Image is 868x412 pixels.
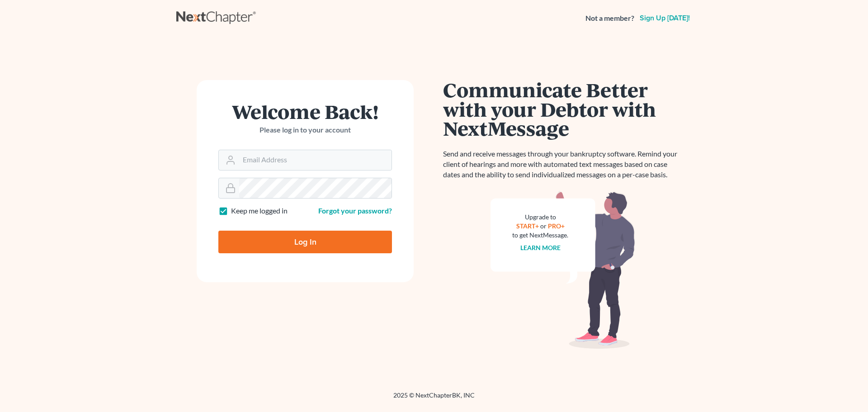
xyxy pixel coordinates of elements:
[218,231,392,253] input: Log In
[540,222,547,230] span: or
[443,149,683,180] p: Send and receive messages through your bankruptcy software. Remind your client of hearings and mo...
[516,222,539,230] a: START+
[548,222,565,230] a: PRO+
[512,231,568,240] div: to get NextMessage.
[443,80,683,138] h1: Communicate Better with your Debtor with NextMessage
[520,244,561,251] a: Learn more
[218,102,392,121] h1: Welcome Back!
[231,206,288,216] label: Keep me logged in
[491,191,635,349] img: nextmessage_bg-59042aed3d76b12b5cd301f8e5b87938c9018125f34e5fa2b7a6b67550977c72.svg
[239,150,392,170] input: Email Address
[176,391,692,407] div: 2025 © NextChapterBK, INC
[638,14,692,22] a: Sign up [DATE]!
[218,125,392,135] p: Please log in to your account
[318,206,392,215] a: Forgot your password?
[585,13,634,24] strong: Not a member?
[512,213,568,222] div: Upgrade to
